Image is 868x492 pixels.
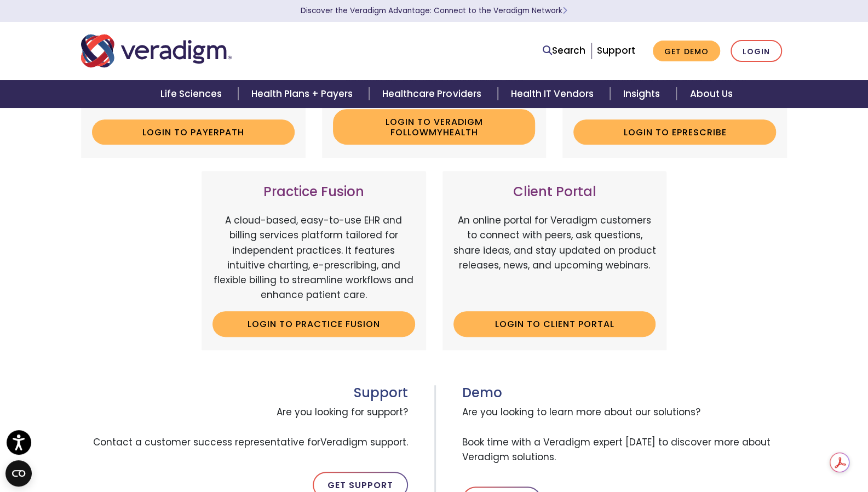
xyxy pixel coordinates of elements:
a: Support [597,44,635,57]
a: Login to Payerpath [92,119,295,145]
a: Health Plans + Payers [238,80,369,108]
a: Insights [610,80,676,108]
a: Life Sciences [147,80,238,108]
h3: Practice Fusion [212,184,415,200]
span: Veradigm support. [320,436,408,449]
a: Login to Client Portal [453,311,656,336]
span: Are you looking for support? Contact a customer success representative for [81,401,408,454]
a: Healthcare Providers [369,80,497,108]
a: Search [543,43,585,58]
h3: Support [81,385,408,401]
a: Login to Practice Fusion [212,311,415,336]
a: Login to Veradigm FollowMyHealth [333,109,536,145]
a: About Us [676,80,745,108]
a: Login [731,40,782,62]
h3: Demo [462,385,787,401]
button: Open CMP widget [5,460,32,487]
a: Get Demo [653,41,720,62]
span: Are you looking to learn more about our solutions? Book time with a Veradigm expert [DATE] to dis... [462,401,787,469]
span: Learn More [562,5,567,16]
p: An online portal for Veradigm customers to connect with peers, ask questions, share ideas, and st... [453,213,656,302]
a: Discover the Veradigm Advantage: Connect to the Veradigm NetworkLearn More [301,5,567,16]
a: Login to ePrescribe [573,119,776,145]
h3: Client Portal [453,184,656,200]
img: Veradigm logo [81,33,232,69]
a: Health IT Vendors [498,80,610,108]
p: A cloud-based, easy-to-use EHR and billing services platform tailored for independent practices. ... [212,213,415,302]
